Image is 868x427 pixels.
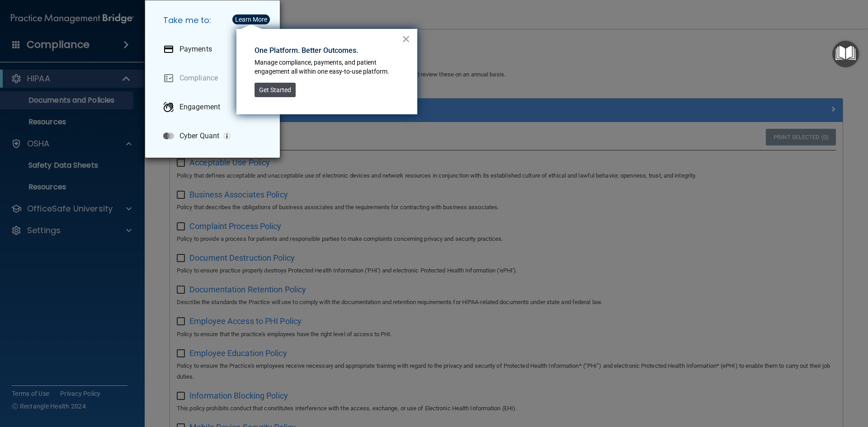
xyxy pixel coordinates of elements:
[832,41,859,67] button: Open Resource Center
[179,131,219,141] p: Cyber Quant
[179,45,212,54] p: Payments
[156,8,273,33] h5: Take me to:
[402,32,410,46] button: Close
[235,16,267,23] div: Learn More
[255,46,401,56] p: One Platform. Better Outcomes.
[255,83,296,97] button: Get Started
[179,103,220,112] p: Engagement
[255,58,401,76] p: Manage compliance, payments, and patient engagement all within one easy-to-use platform.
